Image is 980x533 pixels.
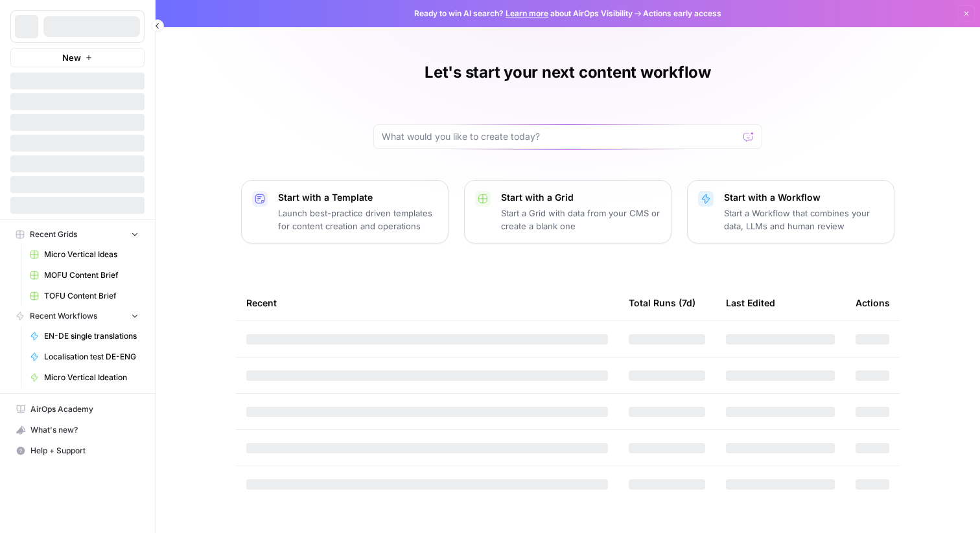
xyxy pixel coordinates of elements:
[44,249,139,260] span: Micro Vertical Ideas
[687,180,894,244] button: Start with a WorkflowStart a Workflow that combines your data, LLMs and human review
[724,207,883,232] p: Start a Workflow that combines your data, LLMs and human review
[30,229,77,240] span: Recent Grids
[10,48,145,67] button: New
[30,445,139,457] span: Help + Support
[44,269,139,281] span: MOFU Content Brief
[24,244,145,265] a: Micro Vertical Ideas
[382,130,738,143] input: What would you like to create today?
[506,8,548,18] a: Learn more
[856,285,890,321] div: Actions
[24,367,145,388] a: Micro Vertical Ideation
[246,285,608,321] div: Recent
[24,265,145,286] a: MOFU Content Brief
[278,191,437,204] p: Start with a Template
[629,285,695,321] div: Total Runs (7d)
[44,372,139,383] span: Micro Vertical Ideation
[44,351,139,363] span: Localisation test DE-ENG
[30,310,97,322] span: Recent Workflows
[62,51,81,64] span: New
[44,290,139,302] span: TOFU Content Brief
[10,399,145,420] a: AirOps Academy
[501,207,660,232] p: Start a Grid with data from your CMS or create a blank one
[10,440,145,461] button: Help + Support
[11,420,144,440] div: What's new?
[24,326,145,346] a: EN-DE single translations
[414,8,633,19] span: Ready to win AI search? about AirOps Visibility
[726,285,775,321] div: Last Edited
[501,191,660,204] p: Start with a Grid
[24,346,145,367] a: Localisation test DE-ENG
[278,207,437,232] p: Launch best-practice driven templates for content creation and operations
[24,286,145,306] a: TOFU Content Brief
[643,8,721,19] span: Actions early access
[241,180,449,244] button: Start with a TemplateLaunch best-practice driven templates for content creation and operations
[10,420,145,440] button: What's new?
[464,180,671,244] button: Start with a GridStart a Grid with data from your CMS or create a blank one
[425,62,711,83] h1: Let's start your next content workflow
[724,191,883,204] p: Start with a Workflow
[30,403,139,415] span: AirOps Academy
[10,306,145,326] button: Recent Workflows
[44,330,139,342] span: EN-DE single translations
[10,225,145,244] button: Recent Grids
